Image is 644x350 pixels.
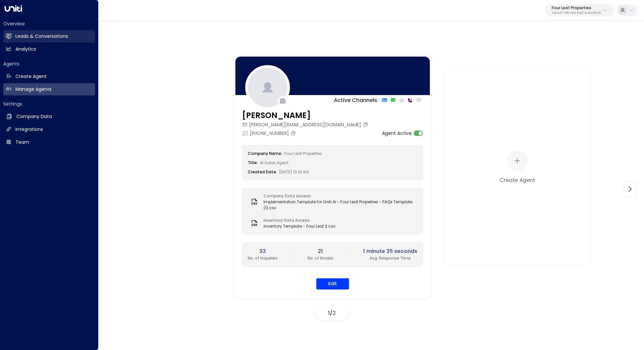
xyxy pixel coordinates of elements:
[363,122,370,127] button: Copy
[15,46,36,53] h2: Analytics
[15,73,47,80] h2: Create Agent
[242,130,297,137] div: [PHONE_NUMBER]
[264,223,335,229] span: Inventory Template - Four Leaf 2.csv
[315,306,348,320] div: /
[15,33,68,40] h2: Leads & Conversations
[3,70,95,83] a: Create Agent
[248,247,277,255] h2: 33
[15,86,52,93] h2: Manage Agents
[3,123,95,136] a: Integrations
[3,43,95,55] a: Analytics
[260,160,288,165] span: AI Sales Agent
[3,20,95,27] h2: Overview
[279,169,309,175] span: [DATE] 10:14 AM
[499,176,535,184] div: Create Agent
[3,30,95,42] a: Leads & Conversations
[3,61,95,67] h2: Agents
[248,169,277,175] label: Created Date:
[15,139,29,146] h2: Team
[3,136,95,148] a: Team
[3,111,95,123] a: Company Data
[334,96,379,104] p: Active Channels:
[382,130,412,137] label: Agent Active
[308,247,333,255] h2: 21
[248,255,277,261] p: No. of Inquiries
[284,151,322,156] span: Four Leaf Properties
[316,278,349,289] button: Edit
[3,83,95,95] a: Manage Agents
[363,255,417,261] p: Avg. Response Time
[15,126,43,133] h2: Integrations
[552,6,601,10] p: Four Leaf Properties
[248,151,282,156] label: Company Name:
[264,193,414,199] label: Company Data Access:
[264,217,332,223] label: Inventory Data Access:
[552,12,601,14] p: 34e1cd17-0f68-49af-bd32-3c48ce8611d1
[242,121,370,128] div: [PERSON_NAME][EMAIL_ADDRESS][DOMAIN_NAME]
[308,255,333,261] p: No. of Emails
[242,110,370,121] h3: [PERSON_NAME]
[3,101,95,107] h2: Settings
[328,309,330,317] span: 1
[248,160,258,165] label: Title:
[333,309,336,317] span: 2
[545,4,614,16] button: Four Leaf Properties34e1cd17-0f68-49af-bd32-3c48ce8611d1
[363,247,417,255] h2: 1 minute 35 seconds
[290,131,297,136] button: Copy
[16,113,52,120] h2: Company Data
[264,199,417,211] span: Implementation Template for Uniti AI - Four Leaf Properties - FAQs Template (1).csv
